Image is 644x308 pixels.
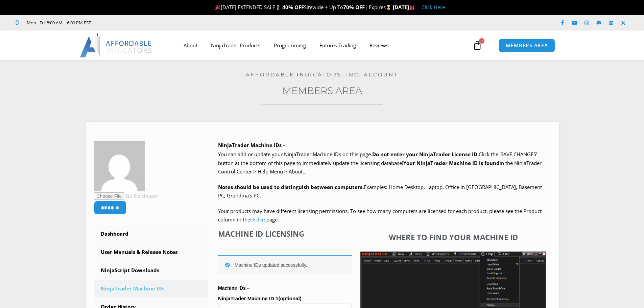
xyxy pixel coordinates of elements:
[479,38,484,44] span: 0
[250,216,266,223] a: Orders
[276,5,281,10] img: 🏌️‍♂️
[386,5,391,10] img: ⌛
[363,38,395,53] a: Reviews
[218,255,352,274] div: Machine IDs updated successfully.
[177,38,204,53] a: About
[218,208,542,223] span: Your products may have different licensing permissions. To see how many computers are licensed fo...
[422,4,445,10] a: Click Here
[215,5,220,10] img: 🎉
[313,38,363,53] a: Futures Trading
[462,35,492,55] a: 0
[94,262,208,279] a: NinjaScript Downloads
[94,225,208,243] a: Dashboard
[218,151,372,158] span: You can add or update your NinjaTrader Machine IDs on this page.
[393,4,415,10] strong: [DATE]
[218,293,352,304] label: NinjaTrader Machine ID 1
[80,33,152,57] img: LogoAI | Affordable Indicators – NinjaTrader
[100,19,202,26] iframe: Customer reviews powered by Trustpilot
[25,19,91,27] span: Mon - Fri: 8:00 AM – 6:00 PM EST
[499,39,555,52] a: MEMBERS AREA
[506,43,548,48] span: MEMBERS AREA
[218,142,286,148] b: NinjaTrader Machine IDs –
[218,229,352,238] h4: Machine ID Licensing
[177,38,471,53] nav: Menu
[218,184,364,190] strong: Notes should be used to distinguish between computers.
[372,151,479,158] b: Do not enter your NinjaTrader License ID.
[94,280,208,298] a: NinjaTrader Machine IDs
[94,141,145,191] img: e240ef398f701d4948ee0f289f647c2b0ca37f04e9fc7db637750240c18b2a6f
[403,160,500,166] strong: Your NinjaTrader Machine ID is found
[218,151,542,175] span: Click the ‘SAVE CHANGES’ button at the bottom of this page to immediately update the licensing da...
[218,285,249,291] strong: Machine IDs –
[409,5,414,10] img: 🏭
[282,4,304,10] strong: 40% OFF
[94,243,208,261] a: User Manuals & Release Notes
[246,71,398,78] a: Affordable Indicators, Inc. Account
[282,85,362,96] a: Members Area
[360,233,546,241] h4: Where to find your Machine ID
[267,38,313,53] a: Programming
[343,4,365,10] strong: 70% OFF
[278,295,301,301] span: (optional)
[214,4,393,10] span: [DATE] EXTENDED SALE Sitewide + Up To | Expires
[218,184,542,199] span: Examples: Home Desktop, Laptop, Office In [GEOGRAPHIC_DATA], Basement PC, Grandma’s PC.
[204,38,267,53] a: NinjaTrader Products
